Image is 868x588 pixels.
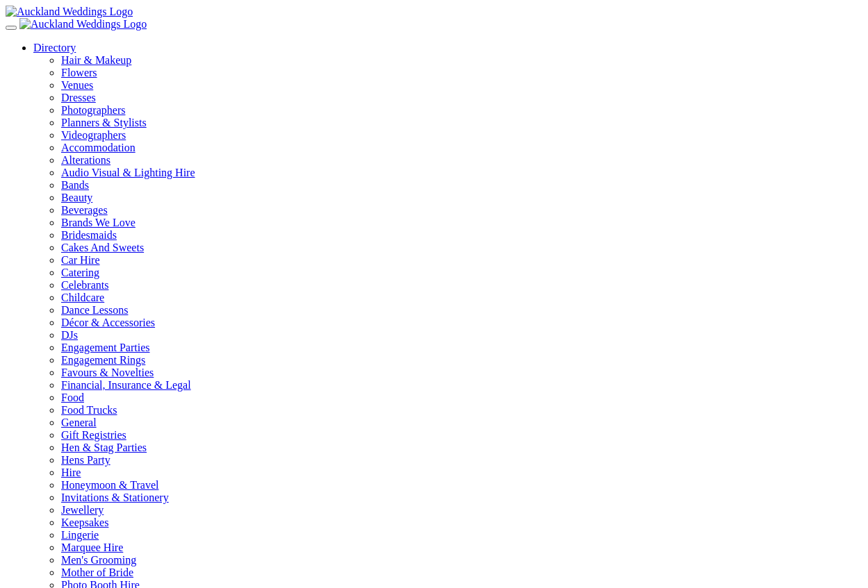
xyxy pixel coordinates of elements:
a: Men's Grooming [61,554,136,566]
a: Car Hire [61,254,100,266]
a: Brands We Love [61,217,136,228]
a: DJs [61,329,78,341]
a: Marquee Hire [61,541,123,553]
a: Hire [61,467,81,478]
a: General [61,417,97,428]
a: Catering [61,267,99,278]
a: Cakes And Sweets [61,242,144,253]
a: Alterations [61,154,110,166]
a: Beauty [61,192,92,203]
a: Food Trucks [61,404,117,416]
a: Videographers [61,129,862,142]
a: Accommodation [61,142,136,153]
a: Planners & Stylists [61,117,862,129]
a: Bands [61,179,89,191]
a: Mother of Bride [61,566,133,578]
a: Photographers [61,104,862,117]
a: Food [61,392,84,403]
a: Dresses [61,92,862,104]
a: Honeymoon & Travel [61,479,158,491]
a: Flowers [61,67,862,79]
a: Venues [61,79,862,92]
img: Auckland Weddings Logo [6,6,133,18]
a: Favours & Novelties [61,367,154,378]
a: Keepsakes [61,516,108,528]
button: Menu [6,26,17,30]
a: Hens Party [61,454,110,466]
a: Engagement Parties [61,342,150,353]
a: Dance Lessons [61,304,128,316]
a: Childcare [61,292,104,303]
a: Gift Registries [61,429,126,441]
a: Lingerie [61,529,99,541]
a: Beverages [61,204,108,216]
img: Auckland Weddings Logo [19,18,147,31]
a: Bridesmaids [61,229,117,241]
a: Engagement Rings [61,354,145,366]
a: Financial, Insurance & Legal [61,379,191,391]
a: Directory [33,42,76,53]
a: Décor & Accessories [61,317,155,328]
a: Jewellery [61,504,104,516]
a: Celebrants [61,279,108,291]
a: Hair & Makeup [61,54,862,67]
a: Audio Visual & Lighting Hire [61,167,195,178]
a: Invitations & Stationery [61,492,169,503]
a: Hen & Stag Parties [61,442,147,453]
